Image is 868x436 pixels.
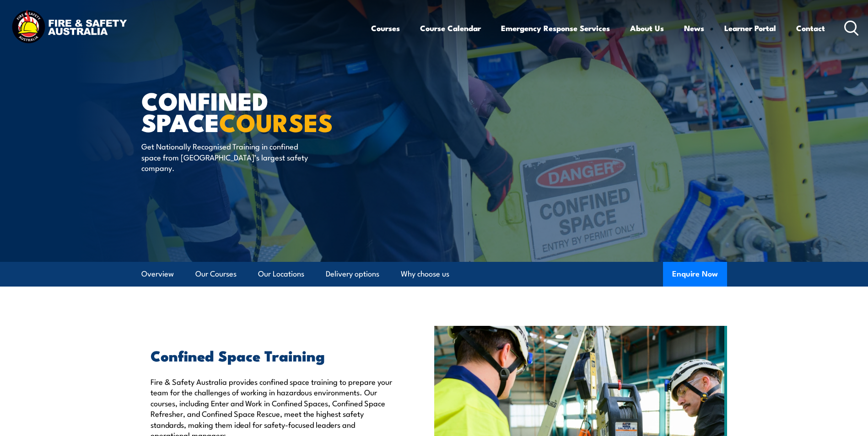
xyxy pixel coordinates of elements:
button: Enquire Now [663,262,727,287]
a: Learner Portal [724,16,776,40]
a: News [684,16,704,40]
strong: COURSES [219,102,333,140]
a: Course Calendar [420,16,481,40]
a: Our Locations [258,262,304,286]
a: Delivery options [326,262,379,286]
a: Courses [371,16,400,40]
a: Emergency Response Services [501,16,610,40]
a: Contact [796,16,825,40]
a: Our Courses [195,262,237,286]
h1: Confined Space [141,90,367,132]
a: About Us [630,16,664,40]
a: Why choose us [401,262,449,286]
a: Overview [141,262,174,286]
p: Get Nationally Recognised Training in confined space from [GEOGRAPHIC_DATA]’s largest safety comp... [141,141,308,173]
h2: Confined Space Training [151,349,392,362]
